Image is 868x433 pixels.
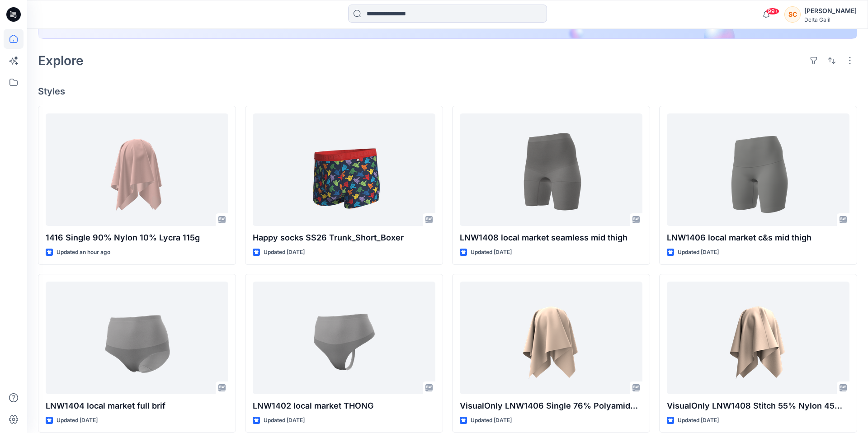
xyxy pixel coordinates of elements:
[667,231,849,244] p: LNW1406 local market c&s mid thigh
[57,248,110,257] p: Updated an hour ago
[460,113,642,226] a: LNW1408 local market seamless mid thigh
[667,113,849,226] a: LNW1406 local market c&s mid thigh
[253,400,435,412] p: LNW1402 local market THONG
[804,16,857,23] div: Delta Galil
[460,400,642,412] p: VisualOnly LNW1406 Single 76% Polyamide 24% Elastane
[460,231,642,244] p: LNW1408 local market seamless mid thigh
[253,231,435,244] p: Happy socks SS26 Trunk_Short_Boxer
[46,282,228,394] a: LNW1404 local market full brif
[667,400,849,412] p: VisualOnly LNW1408 Stitch 55% Nylon 45% Elastane
[38,86,857,97] h4: Styles
[264,248,305,257] p: Updated [DATE]
[46,113,228,226] a: 1416 Single 90% Nylon 10% Lycra 115g
[46,231,228,244] p: 1416 Single 90% Nylon 10% Lycra 115g
[460,282,642,394] a: VisualOnly LNW1406 Single 76% Polyamide 24% Elastane
[471,248,512,257] p: Updated [DATE]
[253,113,435,226] a: Happy socks SS26 Trunk_Short_Boxer
[678,416,719,425] p: Updated [DATE]
[766,8,779,15] span: 99+
[264,416,305,425] p: Updated [DATE]
[784,6,801,23] div: SC
[46,400,228,412] p: LNW1404 local market full brif
[471,416,512,425] p: Updated [DATE]
[38,53,84,68] h2: Explore
[57,416,98,425] p: Updated [DATE]
[667,282,849,394] a: VisualOnly LNW1408 Stitch 55% Nylon 45% Elastane
[678,248,719,257] p: Updated [DATE]
[253,282,435,394] a: LNW1402 local market THONG
[804,5,857,16] div: [PERSON_NAME]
